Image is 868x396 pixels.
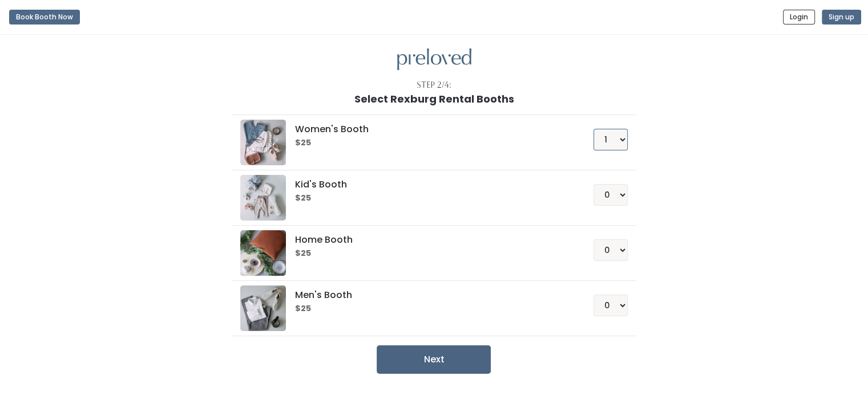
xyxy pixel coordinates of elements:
h6: $25 [295,194,566,203]
div: Step 2/4: [417,79,451,91]
img: preloved logo [240,120,286,165]
button: Next [377,345,491,374]
h6: $25 [295,138,566,148]
h5: Women's Booth [295,124,566,134]
h5: Kid's Booth [295,179,566,190]
img: preloved logo [240,175,286,221]
h5: Men's Booth [295,290,566,300]
img: preloved logo [240,230,286,276]
button: Sign up [822,10,861,25]
img: preloved logo [240,285,286,331]
img: preloved logo [397,48,471,71]
h5: Home Booth [295,235,566,245]
a: Book Booth Now [9,5,80,30]
h6: $25 [295,249,566,258]
button: Login [783,10,815,25]
h6: $25 [295,304,566,313]
h1: Select Rexburg Rental Booths [354,93,514,105]
button: Book Booth Now [9,10,80,25]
